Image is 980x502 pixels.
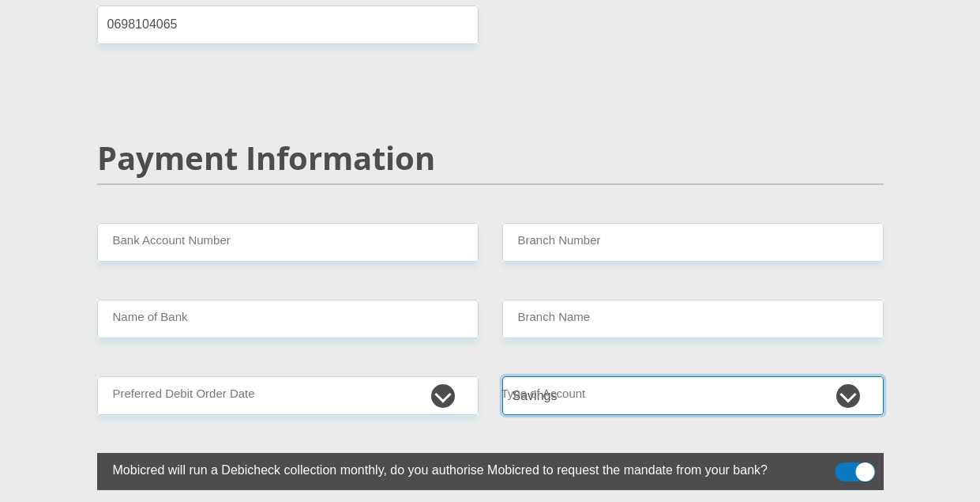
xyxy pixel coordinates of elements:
h2: Payment Information [97,139,884,177]
input: Bank Account Number [97,223,479,262]
input: Branch Name [502,300,884,338]
input: Branch Number [502,223,884,262]
label: Mobicred will run a Debicheck collection monthly, do you authorise Mobicred to request the mandat... [97,453,805,484]
input: Name of Bank [97,300,479,338]
input: Mobile Number [97,6,479,44]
